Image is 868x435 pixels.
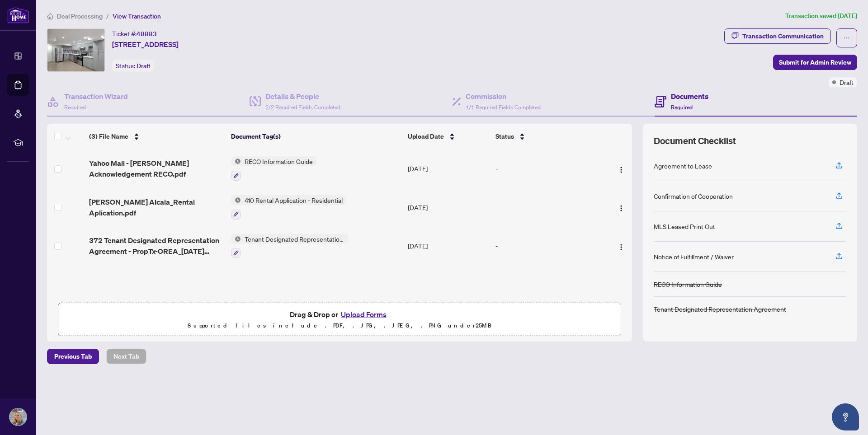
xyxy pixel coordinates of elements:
[227,124,405,149] th: Document Tag(s)
[231,195,346,220] button: Status Icon410 Rental Application - Residential
[57,12,103,20] span: Deal Processing
[47,349,99,364] button: Previous Tab
[844,35,850,41] span: ellipsis
[89,196,223,218] span: [PERSON_NAME] Alcala_Rental Aplication.pdf
[290,309,389,320] span: Drag & Drop or
[7,7,29,23] img: logo
[654,161,712,171] div: Agreement to Lease
[241,156,316,166] span: RECO Information Guide
[466,91,541,102] h4: Commission
[404,227,492,266] td: [DATE]
[495,202,598,212] div: -
[9,408,27,426] img: Profile Icon
[742,29,824,43] div: Transaction Communication
[64,104,86,111] span: Required
[408,131,444,141] span: Upload Date
[54,349,92,364] span: Previous Tab
[495,241,598,251] div: -
[231,234,241,244] img: Status Icon
[47,13,53,19] span: home
[614,239,628,253] button: Logo
[618,166,625,173] img: Logo
[654,279,722,289] div: RECO Information Guide
[614,200,628,215] button: Logo
[404,188,492,227] td: [DATE]
[495,131,514,141] span: Status
[840,77,854,87] span: Draft
[112,39,179,50] span: [STREET_ADDRESS]
[404,149,492,188] td: [DATE]
[231,195,241,205] img: Status Icon
[112,28,157,39] div: Ticket #:
[671,91,708,102] h4: Documents
[779,55,851,70] span: Submit for Admin Review
[137,30,157,38] span: 48883
[265,91,340,102] h4: Details & People
[231,234,348,258] button: Status IconTenant Designated Representation Agreement
[89,158,223,179] span: Yahoo Mail - [PERSON_NAME] Acknowledgement RECO.pdf
[231,156,316,181] button: Status IconRECO Information Guide
[231,156,241,166] img: Status Icon
[58,303,621,337] span: Drag & Drop orUpload FormsSupported files include .PDF, .JPG, .JPEG, .PNG under25MB
[614,161,628,176] button: Logo
[241,195,346,205] span: 410 Rental Application - Residential
[654,221,715,231] div: MLS Leased Print Out
[265,104,340,111] span: 2/2 Required Fields Completed
[106,349,146,364] button: Next Tab
[618,205,625,212] img: Logo
[113,12,161,20] span: View Transaction
[338,309,389,320] button: Upload Forms
[466,104,541,111] span: 1/1 Required Fields Completed
[64,91,128,102] h4: Transaction Wizard
[654,252,734,262] div: Notice of Fulfillment / Waiver
[89,235,223,257] span: 372 Tenant Designated Representation Agreement - PropTx-OREA_[DATE] 22_34_16.pdf
[618,243,625,251] img: Logo
[85,124,227,149] th: (3) File Name
[654,135,736,147] span: Document Checklist
[241,234,348,244] span: Tenant Designated Representation Agreement
[47,29,104,71] img: IMG-W12284831_1.jpg
[671,104,693,111] span: Required
[832,403,859,430] button: Open asap
[137,62,151,70] span: Draft
[64,320,615,331] p: Supported files include .PDF, .JPG, .JPEG, .PNG under 25 MB
[492,124,601,149] th: Status
[89,131,128,141] span: (3) File Name
[112,60,154,72] div: Status:
[654,304,786,314] div: Tenant Designated Representation Agreement
[773,55,857,70] button: Submit for Admin Review
[106,11,109,21] li: /
[785,11,857,21] article: Transaction saved [DATE]
[495,164,598,173] div: -
[724,28,831,44] button: Transaction Communication
[404,124,492,149] th: Upload Date
[654,191,733,201] div: Confirmation of Cooperation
